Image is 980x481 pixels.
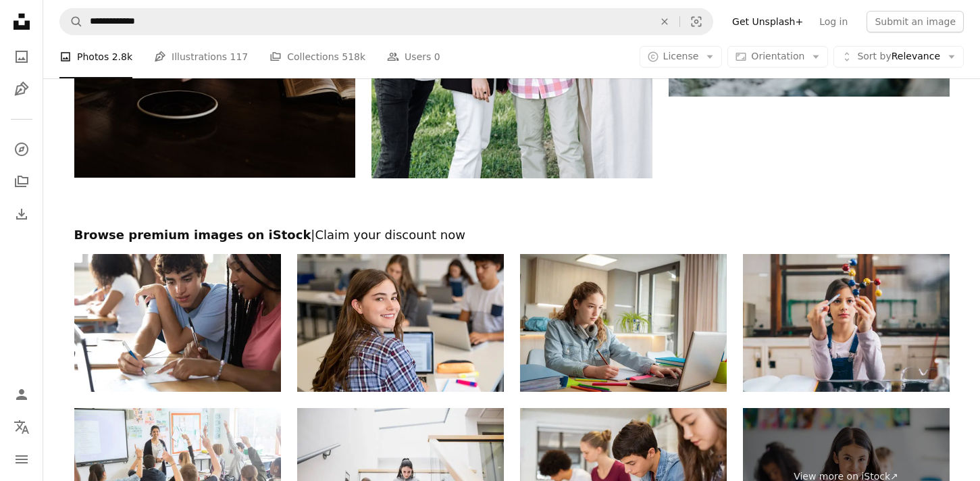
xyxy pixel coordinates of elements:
[727,46,828,68] button: Orientation
[8,446,35,473] button: Menu
[60,9,83,34] button: Search Unsplash
[680,9,713,34] button: Visual search
[269,35,365,78] a: Collections 518k
[663,51,699,61] span: License
[8,43,35,70] a: Photos
[230,49,249,64] span: 117
[724,11,811,32] a: Get Unsplash+
[74,78,355,90] a: person holding black cup near saucer
[311,228,465,242] span: | Claim your discount now
[297,254,504,392] img: Happy smiling college girl studying on laptop
[8,136,35,163] a: Explore
[8,381,35,408] a: Log in / Sign up
[59,8,713,35] form: Find visuals sitewide
[387,35,440,78] a: Users 0
[650,9,679,34] button: Clear
[8,76,35,103] a: Illustrations
[811,11,856,32] a: Log in
[74,254,281,392] img: Teen male high school student helping African American female classmate with homework.
[857,51,891,61] span: Sort by
[434,49,440,64] span: 0
[867,11,964,32] button: Submit an image
[520,254,727,392] img: Teenage girl doing school homeworks using laptop at home
[8,8,35,38] a: Home — Unsplash
[743,254,950,392] img: At a chemistry class
[8,201,35,228] a: Download History
[8,413,35,440] button: Language
[74,227,950,243] h2: Browse premium images on iStock
[857,50,940,64] span: Relevance
[154,35,248,78] a: Illustrations 117
[833,46,964,68] button: Sort byRelevance
[8,168,35,195] a: Collections
[342,49,365,64] span: 518k
[751,51,804,61] span: Orientation
[640,46,723,68] button: License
